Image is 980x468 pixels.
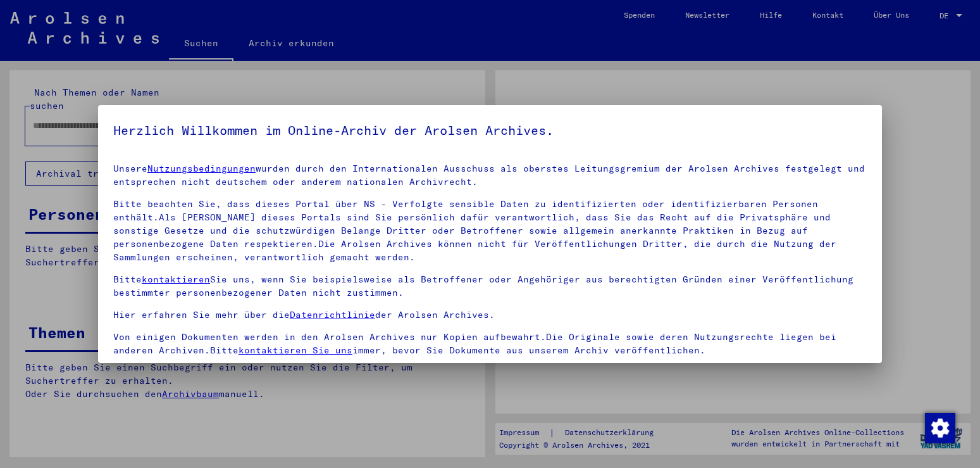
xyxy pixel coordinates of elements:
[925,413,955,443] img: Zustimmung ändern
[113,308,867,322] p: Hier erfahren Sie mehr über die der Arolsen Archives.
[142,274,210,285] a: kontaktieren
[239,345,352,356] a: kontaktieren Sie uns
[113,331,867,357] p: Von einigen Dokumenten werden in den Arolsen Archives nur Kopien aufbewahrt.Die Originale sowie d...
[147,163,256,174] a: Nutzungsbedingungen
[113,273,867,300] p: Bitte Sie uns, wenn Sie beispielsweise als Betroffener oder Angehöriger aus berechtigten Gründen ...
[113,198,867,264] p: Bitte beachten Sie, dass dieses Portal über NS - Verfolgte sensible Daten zu identifizierten oder...
[924,412,955,443] div: Zustimmung ändern
[290,309,375,320] a: Datenrichtlinie
[113,162,867,189] p: Unsere wurden durch den Internationalen Ausschuss als oberstes Leitungsgremium der Arolsen Archiv...
[113,120,867,141] h5: Herzlich Willkommen im Online-Archiv der Arolsen Archives.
